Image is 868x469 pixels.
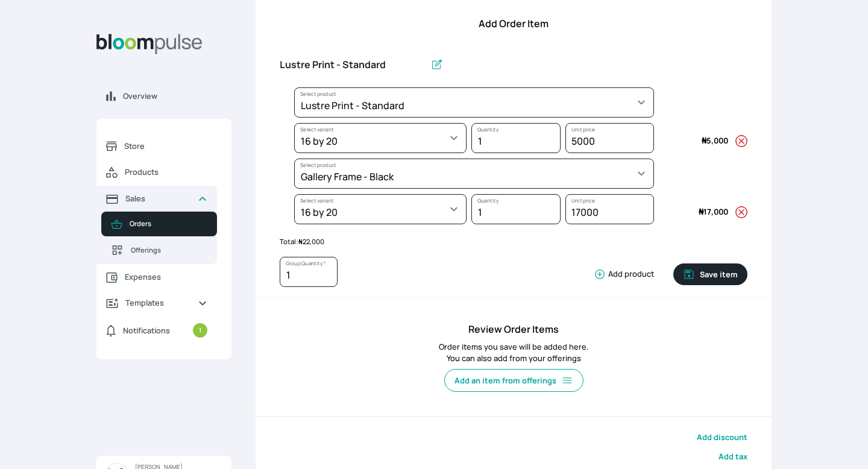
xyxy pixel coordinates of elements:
span: Notifications [123,325,170,336]
button: Add product [589,268,654,280]
a: Overview [96,83,231,109]
a: Products [96,159,217,186]
input: Untitled group * [280,52,426,78]
a: Notifications1 [96,316,217,345]
button: Add an item from offerings [444,369,583,392]
span: 5,000 [702,135,728,146]
img: Bloom Logo [96,34,203,54]
a: Store [96,133,217,159]
span: Products [125,166,207,178]
span: ₦ [298,237,303,246]
span: Templates [125,297,188,309]
button: Add discount [697,432,747,443]
span: Orders [130,219,207,229]
button: Add tax [719,451,747,462]
a: Templates [96,290,217,316]
span: Expenses [125,271,207,283]
span: 22,000 [298,237,324,246]
span: Sales [125,193,188,204]
span: ₦ [699,206,703,217]
span: 17,000 [699,206,728,217]
p: Order items you save will be added here. You can also add from your offerings [280,341,747,364]
small: 1 [193,323,207,338]
a: Expenses [96,264,217,290]
h4: Add Order Item [256,16,772,31]
a: Orders [101,212,217,236]
span: Overview [123,90,222,102]
span: Offerings [131,245,207,256]
span: ₦ [702,135,706,146]
p: Total: [280,237,747,247]
h4: Review Order Items [280,322,747,336]
span: Store [124,140,207,152]
a: Offerings [101,236,217,264]
button: Save item [673,263,747,285]
a: Sales [96,186,217,212]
